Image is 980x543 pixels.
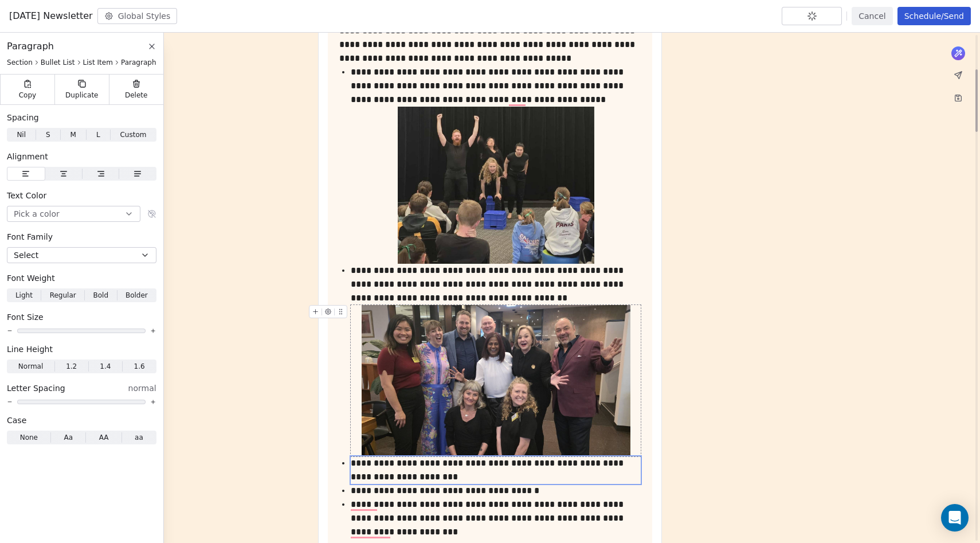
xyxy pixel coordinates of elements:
span: Font Family [7,231,53,243]
span: Custom [120,130,146,140]
span: Spacing [7,112,39,123]
span: Light [15,290,33,300]
span: Text Color [7,190,46,201]
span: Regular [50,290,76,300]
span: 1.4 [100,361,111,372]
span: aa [135,432,143,443]
span: M [70,130,76,140]
span: Bold [93,290,109,300]
span: Aa [64,432,73,443]
span: AA [99,432,109,443]
span: [DATE] Newsletter [9,9,93,23]
button: Global Styles [97,8,178,24]
span: Letter Spacing [7,382,65,394]
span: Alignment [7,151,48,162]
span: S [46,130,50,140]
span: Copy [19,91,37,100]
span: Case [7,415,26,426]
span: Font Weight [7,272,55,284]
span: normal [128,382,156,394]
span: List Item [83,58,113,67]
span: Duplicate [65,91,98,100]
div: Open Intercom Messenger [941,504,969,532]
span: Bullet List [41,58,75,67]
span: 1.6 [134,361,145,372]
span: Line Height [7,343,53,355]
span: Bolder [126,290,148,300]
span: Delete [125,91,148,100]
span: Font Size [7,311,44,323]
span: Select [14,249,38,261]
span: None [20,432,38,443]
button: Cancel [852,7,892,25]
span: Nil [17,130,26,140]
button: Pick a color [7,206,140,222]
span: L [96,130,100,140]
span: Section [7,58,33,67]
span: Paragraph [7,40,54,53]
button: Schedule/Send [897,7,971,25]
span: Normal [18,361,43,372]
span: 1.2 [66,361,77,372]
span: Paragraph [121,58,156,67]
